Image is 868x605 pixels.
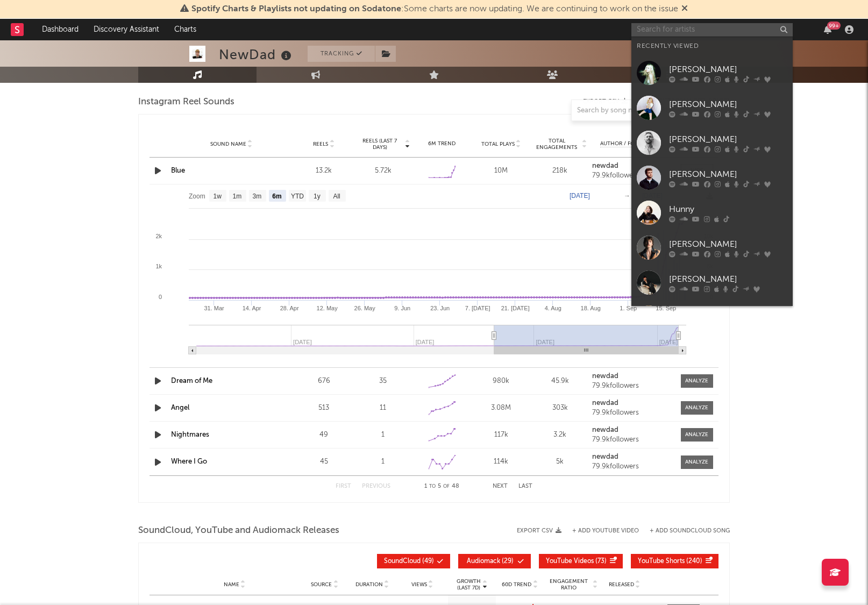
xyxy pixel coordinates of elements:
[191,5,678,13] span: : Some charts are now updating. We are continuing to work on the issue
[631,195,793,230] a: Hunny
[583,98,628,105] button: Export CSV
[356,430,410,440] div: 1
[155,263,162,269] text: 1k
[138,96,234,109] span: Instagram Reel Sounds
[609,581,634,588] span: Released
[592,162,618,169] strong: newdad
[191,5,401,13] span: Spotify Charts & Playlists not updating on Sodatone
[533,376,587,387] div: 45.9k
[501,305,530,311] text: 21. [DATE]
[356,166,410,176] div: 5.72k
[171,378,212,385] a: Dream of Me
[411,581,427,588] span: Views
[637,40,787,53] div: Recently Viewed
[631,23,793,37] input: Search for artists
[638,558,685,565] span: YouTube Shorts
[384,558,421,565] span: SoundCloud
[572,528,639,534] button: + Add YouTube Video
[474,166,528,176] div: 10M
[669,98,787,111] div: [PERSON_NAME]
[214,193,222,200] text: 1w
[624,192,630,200] text: →
[171,404,189,411] a: Angel
[669,273,787,286] div: [PERSON_NAME]
[155,233,162,239] text: 2k
[639,528,730,534] button: + Add SoundCloud Song
[481,141,515,147] span: Total Plays
[824,25,831,34] button: 99+
[827,22,841,30] div: 99 +
[354,305,376,311] text: 26. May
[539,554,623,568] button: YouTube Videos(73)
[592,382,673,390] div: 79.9k followers
[533,403,587,414] div: 303k
[681,5,688,13] span: Dismiss
[533,430,587,440] div: 3.2k
[167,19,204,40] a: Charts
[233,193,242,200] text: 1m
[465,558,515,565] span: ( 29 )
[669,238,787,251] div: [PERSON_NAME]
[210,141,246,147] span: Sound Name
[631,554,718,568] button: YouTube Shorts(240)
[243,305,261,311] text: 14. Apr
[592,400,618,407] strong: newdad
[592,426,673,434] a: newdad
[280,305,299,311] text: 28. Apr
[412,480,471,493] div: 1 5 48
[362,483,390,489] button: Previous
[592,172,673,180] div: 79.9k followers
[429,484,436,489] span: to
[631,55,793,90] a: [PERSON_NAME]
[291,193,304,200] text: YTD
[333,193,340,200] text: All
[377,554,450,568] button: SoundCloud(49)
[631,90,793,125] a: [PERSON_NAME]
[356,138,403,151] span: Reels (last 7 days)
[384,558,434,565] span: ( 49 )
[204,305,224,311] text: 31. Mar
[631,125,793,160] a: [PERSON_NAME]
[669,133,787,146] div: [PERSON_NAME]
[592,463,673,471] div: 79.9k followers
[638,558,702,565] span: ( 240 )
[518,483,532,489] button: Last
[669,203,787,216] div: Hunny
[171,431,209,438] a: Nightmares
[592,373,673,380] a: newdad
[592,436,673,444] div: 79.9k followers
[592,426,618,433] strong: newdad
[545,305,561,311] text: 4. Aug
[457,585,481,591] p: (Last 7d)
[561,528,639,534] div: + Add YouTube Video
[570,192,590,200] text: [DATE]
[317,305,338,311] text: 12. May
[308,46,375,62] button: Tracking
[546,558,594,565] span: YouTube Videos
[356,403,410,414] div: 11
[631,300,793,335] a: [PERSON_NAME]
[581,305,601,311] text: 18. Aug
[465,305,490,311] text: 7. [DATE]
[356,376,410,387] div: 35
[474,430,528,440] div: 117k
[631,265,793,300] a: [PERSON_NAME]
[415,140,469,148] div: 6M Trend
[443,484,450,489] span: of
[467,558,500,565] span: Audiomack
[356,457,410,467] div: 1
[336,483,351,489] button: First
[533,457,587,467] div: 5k
[592,400,673,407] a: newdad
[474,457,528,467] div: 114k
[493,483,508,489] button: Next
[474,376,528,387] div: 980k
[297,430,351,440] div: 49
[272,193,281,200] text: 6m
[297,457,351,467] div: 45
[474,403,528,414] div: 3.08M
[430,305,450,311] text: 23. Jun
[219,46,294,63] div: NewDad
[314,193,321,200] text: 1y
[592,453,673,461] a: newdad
